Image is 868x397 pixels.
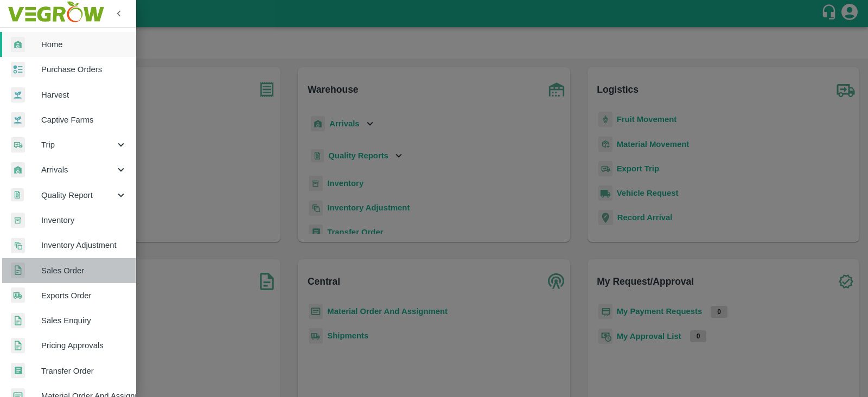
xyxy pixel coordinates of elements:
[11,338,25,354] img: sales
[41,63,127,75] span: Purchase Orders
[11,287,25,303] img: shipments
[11,62,25,78] img: reciept
[11,213,25,228] img: whInventory
[11,238,25,253] img: inventory
[11,363,25,379] img: whTransfer
[11,262,25,278] img: sales
[41,340,127,351] span: Pricing Approvals
[41,39,127,50] span: Home
[41,189,115,201] span: Quality Report
[41,164,115,176] span: Arrivals
[11,87,25,103] img: harvest
[41,365,127,377] span: Transfer Order
[41,290,127,302] span: Exports Order
[41,315,127,326] span: Sales Enquiry
[11,162,25,178] img: whArrival
[11,37,25,53] img: whArrival
[41,239,127,251] span: Inventory Adjustment
[41,265,127,277] span: Sales Order
[41,214,127,226] span: Inventory
[11,137,25,153] img: delivery
[11,188,24,202] img: qualityReport
[41,114,127,126] span: Captive Farms
[11,313,25,329] img: sales
[11,112,25,128] img: harvest
[41,89,127,101] span: Harvest
[41,139,115,151] span: Trip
